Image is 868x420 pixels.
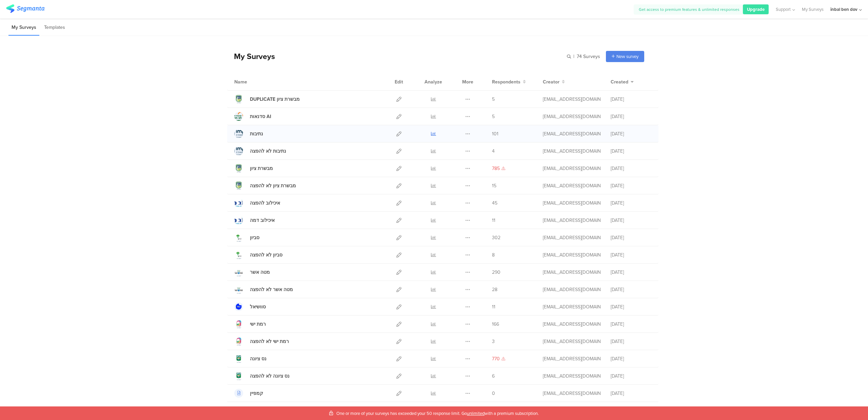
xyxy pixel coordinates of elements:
div: מטה אשר לא להפצה [250,286,293,293]
span: 45 [492,199,497,207]
div: inbalbendov@gmail.com [543,338,600,345]
span: 302 [492,234,500,241]
a: נס ציונה לא להפצה [234,371,290,380]
div: [DATE] [611,148,651,155]
div: [DATE] [611,251,651,259]
a: סביון [234,233,259,242]
div: רמת ישי [250,321,266,328]
span: 3 [492,338,495,345]
div: רמת ישי לא להפצה [250,338,289,345]
div: [DATE] [611,390,651,397]
span: 74 Surveys [577,53,600,60]
div: Edit [392,73,406,90]
a: סדנאות AI [234,112,271,121]
div: מטה אשר [250,269,270,276]
span: 290 [492,269,500,276]
div: נתיבות לא להפצה [250,148,286,155]
li: Templates [41,20,68,36]
div: איכילוב להפצה [250,199,280,207]
a: מטה אשר לא להפצה [234,285,293,294]
span: unlimited [467,410,485,417]
div: inbalbendov@gmail.com [543,373,600,380]
span: 166 [492,321,499,328]
span: 6 [492,373,495,380]
div: inbal ben dov [830,6,857,13]
span: 0 [492,390,495,397]
span: 101 [492,130,498,137]
button: Respondents [492,78,526,85]
button: Created [611,78,634,85]
div: סוושיאל [250,303,266,310]
div: [DATE] [611,338,651,345]
span: Get access to premium features & unlimited responses [639,6,739,13]
span: 5 [492,96,495,103]
div: קמפיין [250,390,263,397]
a: סוושיאל [234,302,266,311]
span: 5 [492,113,495,120]
a: איכילוב להפצה [234,198,280,207]
div: inbalbendov@gmail.com [543,303,600,310]
div: [DATE] [611,165,651,172]
div: Name [234,78,275,85]
div: [DATE] [611,303,651,310]
div: נתיבות [250,130,263,137]
li: My Surveys [8,20,39,36]
div: סביון לא להפצה [250,251,282,259]
a: מטה אשר [234,268,270,276]
a: מבשרת ציון [234,164,273,173]
div: inbalbendov@gmail.com [543,130,600,137]
div: [DATE] [611,96,651,103]
a: סביון לא להפצה [234,250,282,259]
div: inbalbendov@gmail.com [543,269,600,276]
div: [DATE] [611,199,651,207]
span: 8 [492,251,495,259]
span: Created [611,78,628,85]
div: [DATE] [611,321,651,328]
span: 785 [492,165,500,172]
a: מבשרת ציון לא להפצה [234,181,296,190]
a: רמת ישי [234,320,266,328]
a: רמת ישי לא להפצה [234,337,289,346]
div: inbalbendov@gmail.com [543,113,600,120]
div: [DATE] [611,373,651,380]
div: inbalbendov@gmail.com [543,234,600,241]
a: קמפיין [234,389,263,398]
div: inbalbendov@gmail.com [543,217,600,224]
div: [DATE] [611,234,651,241]
div: gillat@segmanta.com [543,96,600,103]
span: Upgrade [747,6,765,13]
div: DUPLICATE מבשרת ציון [250,96,300,103]
span: 28 [492,286,497,293]
div: inbalbendov@gmail.com [543,321,600,328]
div: My Surveys [227,51,275,62]
div: [DATE] [611,286,651,293]
span: New survey [616,53,638,60]
div: inbalbendov@gmail.com [543,182,600,189]
span: 11 [492,303,495,310]
div: [DATE] [611,217,651,224]
div: inbalbendov@gmail.com [543,165,600,172]
span: One or more of your surveys has exceeded your 50 response limit. Go with a premium subscription. [336,410,539,417]
div: סביון [250,234,259,241]
div: נס ציונה [250,355,267,362]
div: inbalbendov@gmail.com [543,286,600,293]
span: | [572,53,575,60]
div: מבשרת ציון לא להפצה [250,182,296,189]
span: 15 [492,182,496,189]
div: Analyze [423,73,443,90]
div: inbalbendov@gmail.com [543,199,600,207]
div: [DATE] [611,130,651,137]
img: segmanta logo [6,4,44,13]
span: Support [776,6,791,13]
span: Respondents [492,78,520,85]
div: [DATE] [611,269,651,276]
div: מבשרת ציון [250,165,273,172]
div: inbalbendov@gmail.com [543,148,600,155]
div: inbalbendov@gmail.com [543,390,600,397]
a: איכילוב דמה [234,216,275,225]
a: נתיבות [234,129,263,138]
a: נתיבות לא להפצה [234,147,286,155]
span: 4 [492,148,495,155]
div: נס ציונה לא להפצה [250,373,290,380]
div: inbalbendov@gmail.com [543,355,600,362]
